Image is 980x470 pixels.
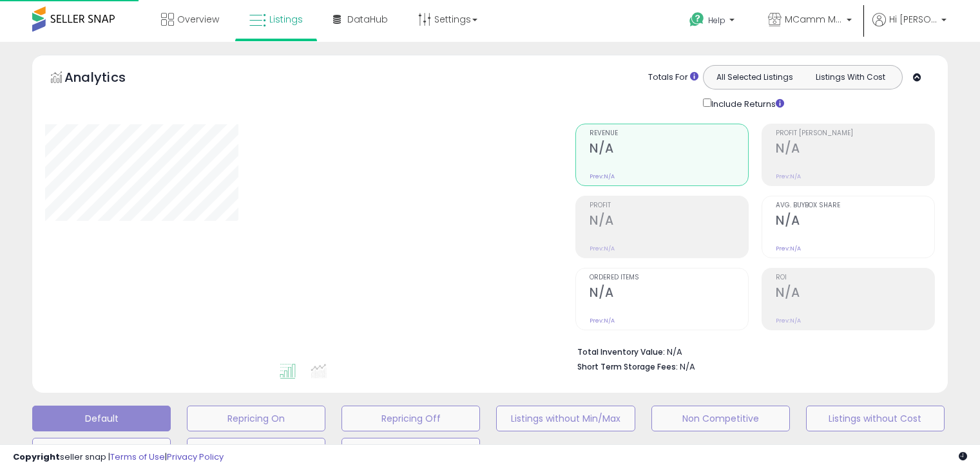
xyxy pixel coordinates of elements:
button: Repricing Off [341,406,480,431]
button: Listings without Cost [806,406,945,431]
span: Profit [PERSON_NAME] [776,130,934,137]
button: Deactivated & In Stock [32,438,171,464]
span: Profit [590,202,748,209]
a: Terms of Use [110,451,165,463]
span: Help [708,15,725,26]
small: Prev: N/A [590,173,615,180]
small: Prev: N/A [776,173,801,180]
button: BB below min [341,438,480,464]
div: Totals For [648,71,698,84]
small: Prev: N/A [590,245,615,252]
small: Prev: N/A [776,245,801,252]
span: N/A [680,361,695,373]
h2: N/A [590,213,748,230]
strong: Copyright [13,451,60,463]
div: seller snap | | [13,451,224,464]
small: Prev: N/A [590,317,615,324]
i: Get Help [689,12,705,28]
div: Include Returns [693,96,800,111]
span: Avg. Buybox Share [776,202,934,209]
span: Hi [PERSON_NAME] [889,13,937,26]
h2: N/A [590,141,748,158]
span: Overview [177,13,219,26]
span: MCamm Merchandise [785,13,843,26]
h2: N/A [776,285,934,303]
button: 0 orders 7 days [187,438,325,464]
button: Listings With Cost [802,69,898,86]
a: Help [679,2,747,42]
span: Revenue [590,130,748,137]
a: Hi [PERSON_NAME] [872,13,946,42]
b: Short Term Storage Fees: [577,361,678,372]
li: N/A [577,343,925,359]
small: Prev: N/A [776,317,801,324]
h2: N/A [776,213,934,230]
button: Listings without Min/Max [496,406,635,431]
button: Repricing On [187,406,325,431]
span: DataHub [347,13,388,26]
button: Default [32,406,171,431]
span: ROI [776,274,934,281]
span: Listings [269,13,303,26]
h2: N/A [776,141,934,158]
h5: Analytics [64,68,151,89]
a: Privacy Policy [167,451,224,463]
button: Non Competitive [651,406,790,431]
h2: N/A [590,285,748,303]
b: Total Inventory Value: [577,346,665,357]
span: Ordered Items [590,274,748,281]
button: All Selected Listings [707,69,803,86]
